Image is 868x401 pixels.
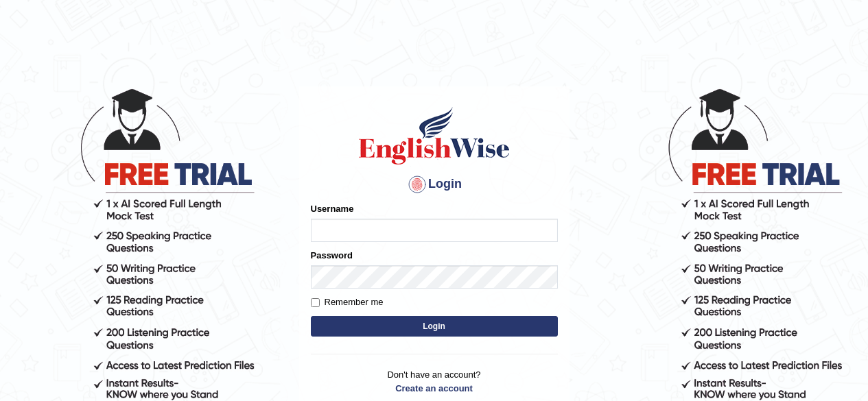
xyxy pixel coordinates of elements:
[311,298,320,307] input: Remember me
[311,316,558,337] button: Login
[311,249,353,262] label: Password
[311,173,558,195] h4: Login
[311,295,384,309] label: Remember me
[356,105,513,167] img: Logo of English Wise sign in for intelligent practice with AI
[311,382,558,395] a: Create an account
[311,202,354,215] label: Username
